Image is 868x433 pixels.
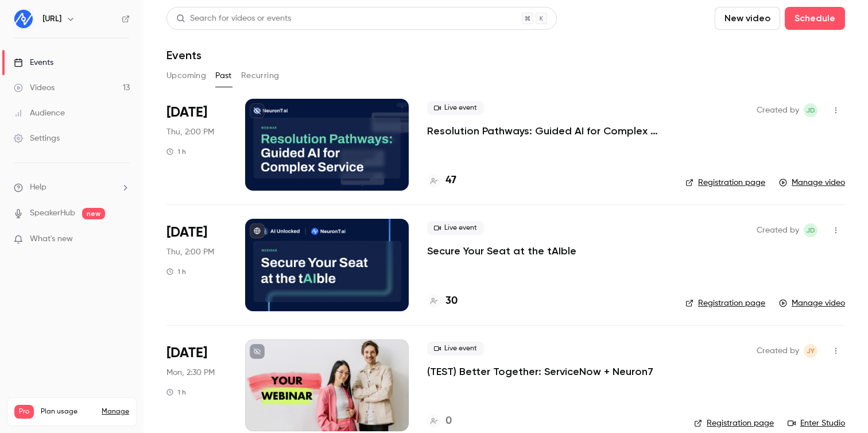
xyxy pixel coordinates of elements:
div: Events [14,57,53,68]
div: Feb 6 Thu, 2:00 PM (America/New York) [166,219,227,311]
span: Plan usage [41,407,95,416]
span: Help [30,181,46,194]
span: [DATE] [166,344,207,362]
span: Live event [427,342,484,355]
div: Mar 20 Thu, 2:00 PM (America/New York) [166,99,227,191]
div: Audience [14,107,65,119]
a: (TEST) Better Together: ServiceNow + Neuron7 [427,365,653,378]
a: Enter Studio [788,417,845,429]
div: 1 h [166,388,186,397]
a: Registration page [685,177,765,188]
div: Search for videos or events [176,13,291,25]
span: Created by [757,223,799,237]
button: Recurring [241,67,280,85]
span: [DATE] [166,223,207,242]
a: Manage video [779,297,845,309]
div: Settings [14,133,60,144]
h1: Events [166,48,201,62]
span: Mon, 2:30 PM [166,367,215,378]
a: Manage video [779,177,845,188]
span: Thu, 2:00 PM [166,246,214,258]
span: Live event [427,101,484,115]
a: 0 [427,413,452,429]
span: Live event [427,221,484,235]
span: Thu, 2:00 PM [166,126,214,138]
div: Jul 29 Mon, 11:30 AM (America/Los Angeles) [166,339,227,431]
li: help-dropdown-opener [14,181,130,194]
span: JD [806,103,815,117]
span: Created by [757,103,799,117]
h4: 30 [445,293,458,309]
h4: 0 [445,413,452,429]
a: Registration page [694,417,774,429]
iframe: Noticeable Trigger [116,234,130,245]
button: Upcoming [166,67,206,85]
span: Pro [14,405,34,419]
a: Resolution Pathways: Guided AI for Complex Service [427,124,667,138]
button: New video [715,7,780,30]
div: Videos [14,82,55,94]
a: 47 [427,173,456,188]
span: Janessa Dayan [804,223,817,237]
h6: [URL] [42,13,61,25]
a: 30 [427,293,458,309]
img: Neuron7.ai [14,10,33,28]
span: JY [807,344,815,358]
span: JD [806,223,815,237]
div: 1 h [166,267,186,276]
a: Secure Your Seat at the tAIble [427,244,576,258]
span: Created by [757,344,799,358]
h4: 47 [445,173,456,188]
a: Manage [102,407,129,416]
span: Joseph Yazzolino [804,344,817,358]
button: Past [215,67,232,85]
span: What's new [30,233,73,245]
a: Registration page [685,297,765,309]
span: [DATE] [166,103,207,122]
span: new [82,208,105,219]
div: 1 h [166,147,186,156]
span: Janessa Dayan [804,103,817,117]
button: Schedule [785,7,845,30]
a: SpeakerHub [30,207,75,219]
